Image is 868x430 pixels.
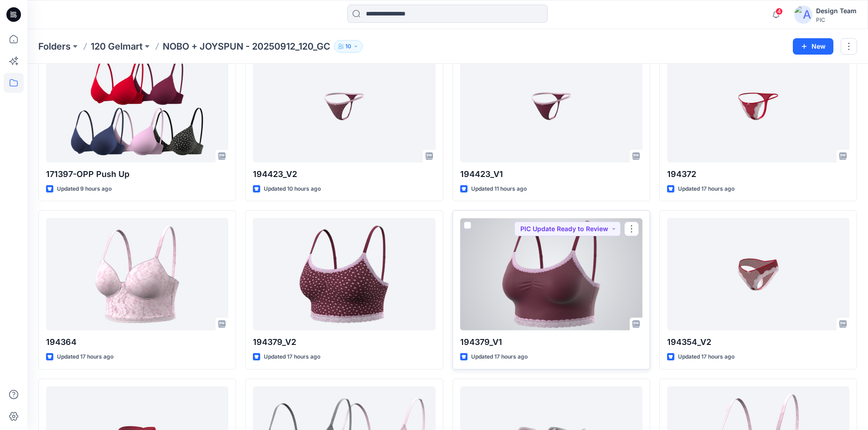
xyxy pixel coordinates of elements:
[264,184,321,194] p: Updated 10 hours ago
[816,5,857,16] div: Design Team
[345,41,351,51] p: 10
[678,184,734,194] p: Updated 17 hours ago
[264,352,320,362] p: Updated 17 hours ago
[793,38,833,55] button: New
[667,50,849,162] a: 194372
[57,352,113,362] p: Updated 17 hours ago
[678,352,734,362] p: Updated 17 hours ago
[253,168,435,181] p: 194423_V2
[776,8,783,15] span: 4
[46,168,228,181] p: 171397-OPP Push Up
[253,218,435,330] a: 194379_V2
[667,168,849,181] p: 194372
[460,218,642,330] a: 194379_V1
[667,218,849,330] a: 194354_V2
[57,184,112,194] p: Updated 9 hours ago
[471,184,527,194] p: Updated 11 hours ago
[46,50,228,162] a: 171397-OPP Push Up
[816,16,857,23] div: PIC
[460,168,642,181] p: 194423_V1
[253,336,435,349] p: 194379_V2
[38,40,71,53] a: Folders
[471,352,528,362] p: Updated 17 hours ago
[163,40,330,53] p: NOBO + JOYSPUN - 20250912_120_GC
[794,5,812,24] img: avatar
[253,50,435,162] a: 194423_V2
[46,336,228,349] p: 194364
[460,50,642,162] a: 194423_V1
[91,40,143,53] a: 120 Gelmart
[667,336,849,349] p: 194354_V2
[46,218,228,330] a: 194364
[460,336,642,349] p: 194379_V1
[334,40,363,53] button: 10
